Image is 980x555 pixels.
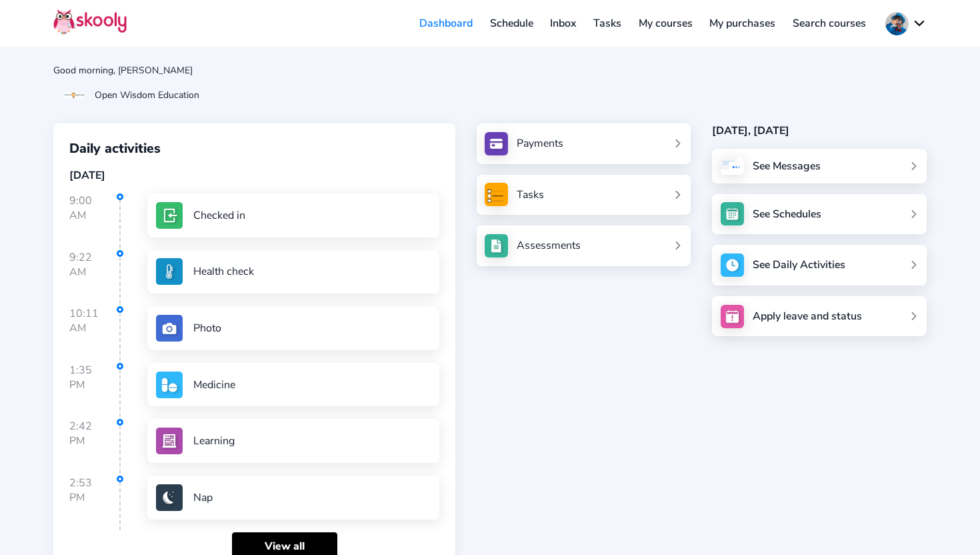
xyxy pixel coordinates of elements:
[69,306,121,361] div: 10:11
[69,419,121,474] div: 2:42
[69,321,119,336] div: AM
[156,258,183,285] img: temperature.jpg
[69,139,161,157] span: Daily activities
[753,257,845,272] div: See Daily Activities
[885,12,927,35] button: chevron down outline
[193,490,213,505] div: Nap
[701,13,784,34] a: My purchases
[53,9,127,35] img: Skooly
[485,183,508,206] img: tasksForMpWeb.png
[712,296,927,337] a: Apply leave and status
[585,13,630,34] a: Tasks
[193,264,254,279] div: Health check
[753,207,821,221] div: See Schedules
[753,159,821,173] div: See Messages
[485,132,682,155] a: Payments
[69,363,121,418] div: 1:35
[712,245,927,286] a: See Daily Activities
[517,136,563,151] div: Payments
[542,13,585,34] a: Inbox
[69,476,121,530] div: 2:53
[712,123,927,138] div: [DATE], [DATE]
[485,183,682,206] a: Tasks
[156,372,183,398] img: medicine.jpg
[69,434,119,448] div: PM
[517,238,581,253] div: Assessments
[630,13,701,34] a: My courses
[156,202,183,229] img: checkin.jpg
[95,89,199,101] div: Open Wisdom Education
[193,321,221,336] div: Photo
[721,202,744,225] img: schedule.jpg
[53,64,927,77] div: Good morning, [PERSON_NAME]
[485,132,508,155] img: payments.jpg
[69,250,121,305] div: 9:22
[481,13,542,34] a: Schedule
[69,168,439,183] div: [DATE]
[485,234,508,257] img: assessments.jpg
[156,315,183,342] img: photo.jpg
[193,208,245,223] div: Checked in
[69,378,119,392] div: PM
[193,434,235,448] div: Learning
[69,265,119,280] div: AM
[517,187,544,202] div: Tasks
[721,157,744,175] img: message_icon.svg
[784,13,875,34] a: Search courses
[69,193,121,248] div: 9:00
[156,428,183,454] img: learning.jpg
[69,490,119,505] div: PM
[721,253,744,277] img: activity.jpg
[69,208,119,223] div: AM
[721,305,744,328] img: apply_leave.jpg
[411,13,481,34] a: Dashboard
[485,234,682,257] a: Assessments
[193,378,235,392] div: Medicine
[753,309,862,324] div: Apply leave and status
[64,93,84,98] img: 20230124012859551519611285780859x8d0GJwoyBJBVNYGR1.jpg
[156,484,183,511] img: nap.jpg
